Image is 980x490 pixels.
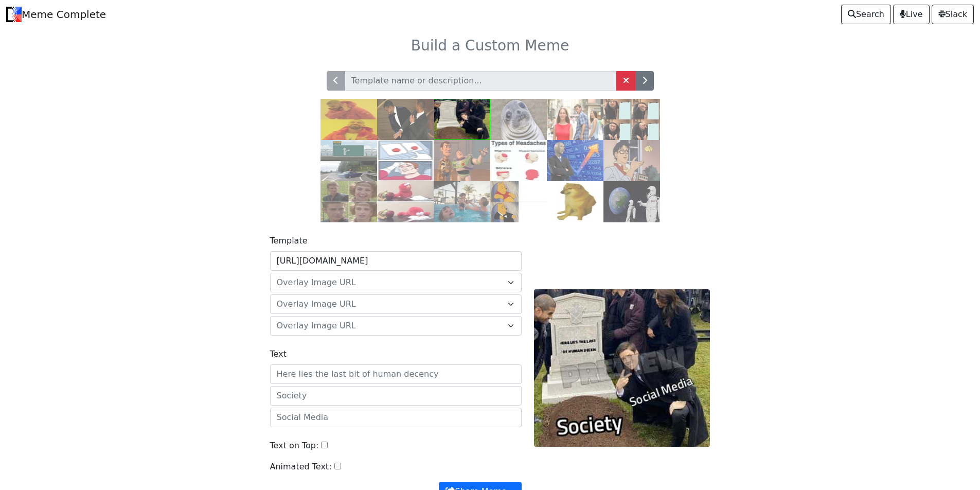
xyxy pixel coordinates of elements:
[270,273,522,292] span: Overlay Image URL
[6,7,22,22] img: Meme Complete
[434,99,490,140] img: grave.jpg
[270,461,332,473] label: Animated Text:
[270,408,522,427] input: Social Media
[270,348,287,360] label: Text
[277,277,356,287] span: Overlay Image URL
[848,8,884,21] span: Search
[277,299,356,309] span: Overlay Image URL
[320,140,377,181] img: exit.jpg
[270,364,522,384] input: Here lies the last bit of human decency
[547,140,603,181] img: stonks.jpg
[270,235,308,247] label: Template
[932,5,974,24] a: Slack
[270,386,522,406] input: Society
[603,140,660,181] img: pigeon.jpg
[938,8,967,21] span: Slack
[547,181,603,222] img: cheems.jpg
[490,99,547,140] img: ams.jpg
[490,181,547,222] img: pooh.jpg
[490,140,547,181] img: headaches.jpg
[277,298,503,310] span: Overlay Image URL
[320,181,377,222] img: right.jpg
[320,99,377,140] img: drake.jpg
[377,99,434,140] img: slap.jpg
[377,140,434,181] img: ds.jpg
[893,5,930,24] a: Live
[841,5,891,24] a: Search
[270,440,319,452] label: Text on Top:
[434,140,490,181] img: buzz.jpg
[270,251,522,271] input: Background Image URL
[900,8,923,21] span: Live
[434,181,490,222] img: pool.jpg
[603,181,660,222] img: astronaut.jpg
[6,4,106,25] a: Meme Complete
[157,37,824,55] h3: Build a Custom Meme
[270,294,522,314] span: Overlay Image URL
[547,99,603,140] img: db.jpg
[377,181,434,222] img: elmo.jpg
[277,321,356,330] span: Overlay Image URL
[603,99,660,140] img: gru.jpg
[345,71,617,91] input: Template name or description...
[270,316,522,336] span: Overlay Image URL
[277,320,503,332] span: Overlay Image URL
[277,276,503,289] span: Overlay Image URL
